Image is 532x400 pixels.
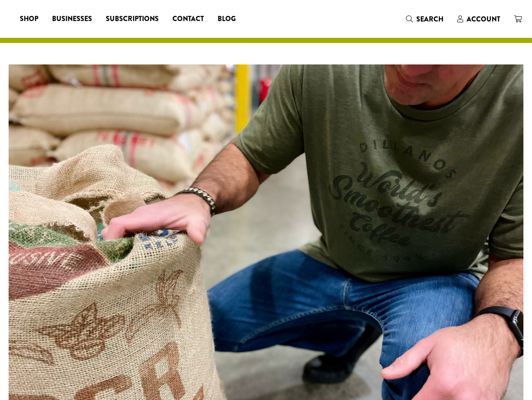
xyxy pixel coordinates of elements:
span: Contact [172,14,204,24]
a: Account [450,12,507,26]
a: Blog [211,12,243,26]
span: Businesses [52,14,92,24]
span: Subscriptions [106,14,159,24]
span: Blog [218,14,236,24]
a: Subscriptions [99,12,166,26]
a: Search [399,12,450,26]
span: Shop [20,14,38,24]
a: Businesses [45,12,99,26]
span: Search [416,14,443,24]
a: Shop [13,12,45,26]
a: Contact [166,12,211,26]
span: Account [467,14,500,24]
